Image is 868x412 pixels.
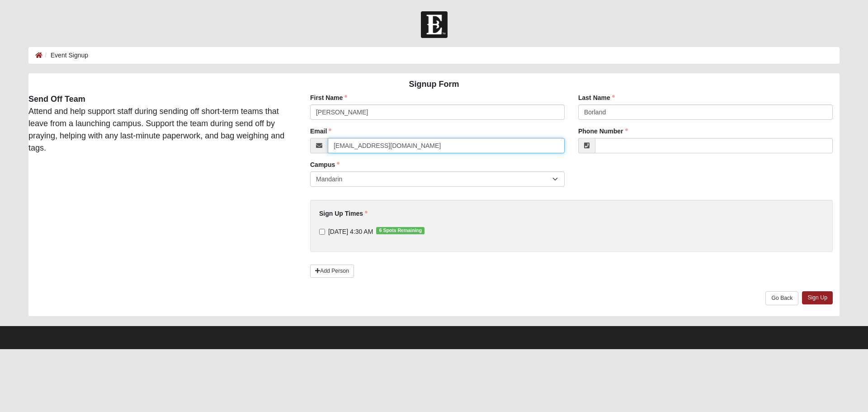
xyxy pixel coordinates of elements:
[22,93,297,154] div: Attend and help support staff during sending off short-term teams that leave from a launching cam...
[310,127,331,136] label: Email
[765,291,798,305] a: Go Back
[421,11,448,38] img: Church of Eleven22 Logo
[802,291,833,304] a: Sign Up
[28,80,840,90] h4: Signup Form
[578,93,615,102] label: Last Name
[328,228,373,235] span: [DATE] 4:30 AM
[319,209,368,218] label: Sign Up Times
[310,265,354,278] a: Add Person
[28,95,85,104] strong: Send Off Team
[376,227,425,234] span: 6 Spots Remaining
[310,160,340,169] label: Campus
[42,51,88,60] li: Event Signup
[319,229,325,235] input: [DATE] 4:30 AM6 Spots Remaining
[310,93,347,102] label: First Name
[578,127,628,136] label: Phone Number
